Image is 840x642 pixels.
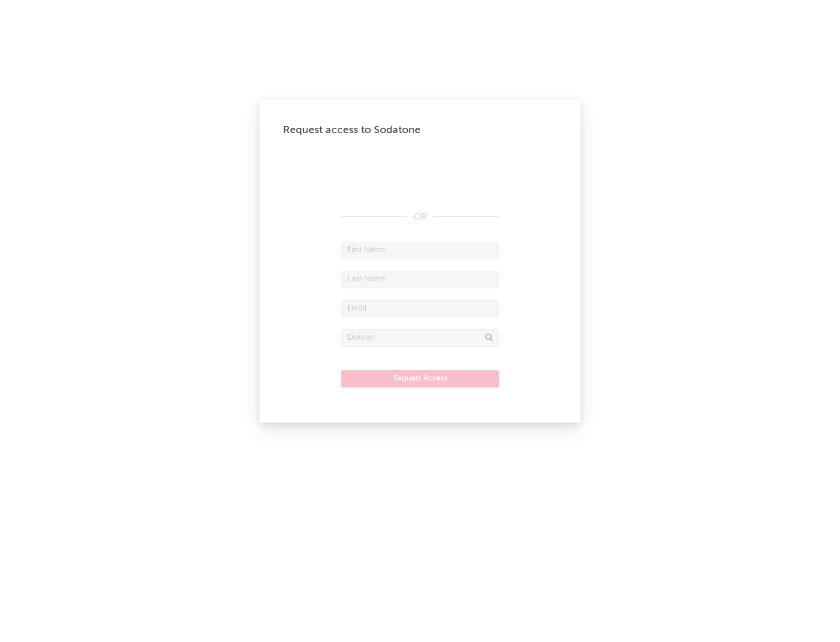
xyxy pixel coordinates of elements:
button: Request Access [341,370,499,388]
input: Email [341,300,499,317]
input: Division [341,329,499,347]
input: First Name [341,242,499,259]
input: Last Name [341,271,499,288]
div: OR [341,210,499,224]
div: Request access to Sodatone [283,123,557,137]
